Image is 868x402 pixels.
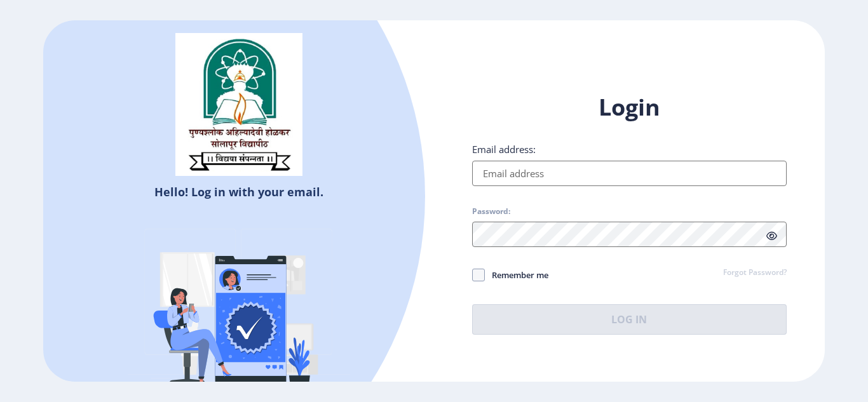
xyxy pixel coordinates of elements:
input: Email address [472,161,787,186]
img: sulogo.png [175,33,302,177]
a: Forgot Password? [723,267,787,279]
span: Remember me [485,267,548,283]
button: Log In [472,304,787,335]
h1: Login [472,92,787,123]
label: Password: [472,206,510,217]
label: Email address: [472,143,536,156]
